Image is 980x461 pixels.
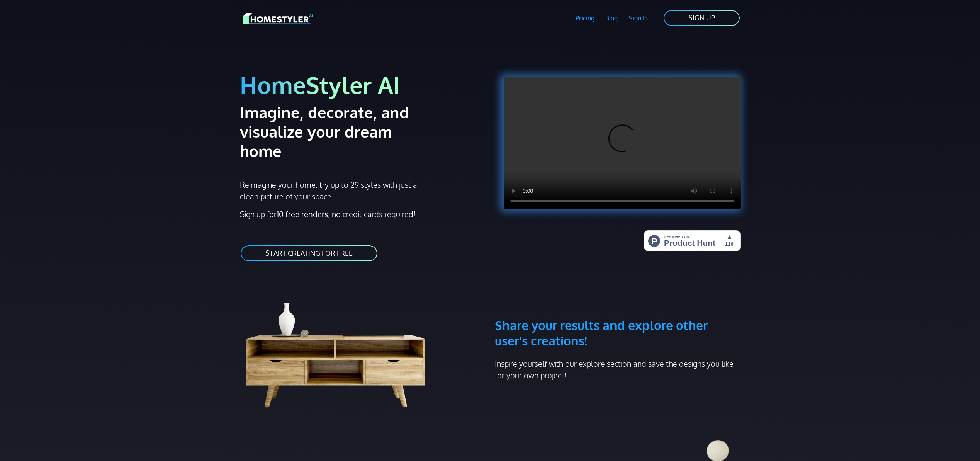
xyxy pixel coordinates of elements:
[570,9,600,27] a: Pricing
[495,281,741,349] h3: Share your results and explore other user's creations!
[277,209,328,219] strong: 10 free renders
[623,9,654,27] a: Sign In
[240,70,486,99] h1: HomeStyler AI
[495,358,741,381] p: Inspire yourself with our explore section and save the designs you like for your own project!
[240,102,436,160] h2: Imagine, decorate, and visualize your dream home
[644,230,741,251] img: HomeStyler AI - Interior Design Made Easy: One Click to Your Dream Home | Product Hunt
[243,12,313,25] img: HomeStyler AI logo
[600,9,623,27] a: Blog
[240,281,443,412] img: living room cabinet
[240,208,486,220] p: Sign up for , no credit cards required!
[240,179,424,202] p: Reimagine your home: try up to 29 styles with just a clean picture of your space.
[240,245,378,262] a: START CREATING FOR FREE
[663,9,741,27] a: SIGN UP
